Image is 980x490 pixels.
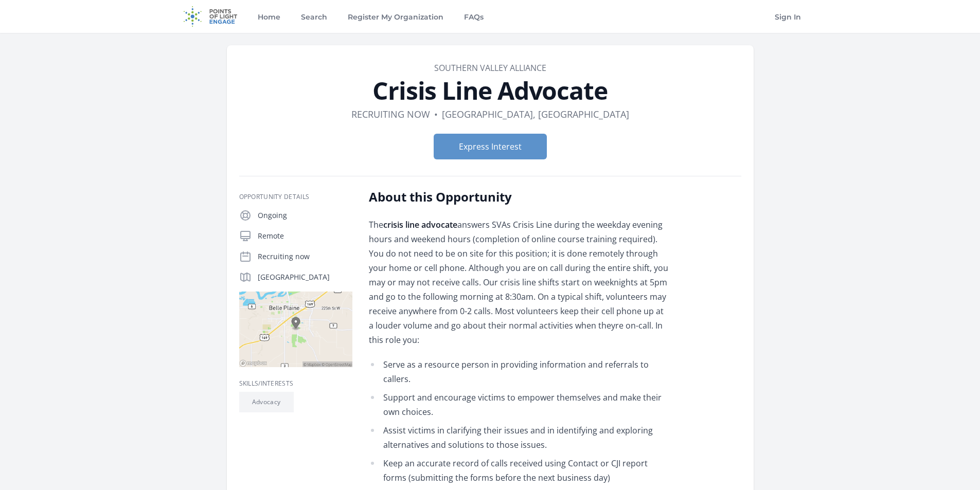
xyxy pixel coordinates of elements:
[369,217,670,347] p: The answers SVAs Crisis Line during the weekday evening hours and weekend hours (completion of on...
[434,134,547,159] button: Express Interest
[351,107,430,121] dd: Recruiting now
[369,456,670,485] li: Keep an accurate record of calls received using Contact or CJI report forms (submitting the forms...
[369,189,670,205] h2: About this Opportunity
[239,392,294,412] li: Advocacy
[258,210,352,221] p: Ongoing
[239,379,352,388] h3: Skills/Interests
[239,193,352,201] h3: Opportunity Details
[369,357,670,386] li: Serve as a resource person in providing information and referrals to callers.
[369,423,670,452] li: Assist victims in clarifying their issues and in identifying and exploring alternatives and solut...
[258,231,352,241] p: Remote
[369,390,670,419] li: Support and encourage victims to empower themselves and make their own choices.
[239,292,352,367] img: Map
[434,62,546,74] a: Southern Valley Alliance
[239,78,741,103] h1: Crisis Line Advocate
[442,107,629,121] dd: [GEOGRAPHIC_DATA], [GEOGRAPHIC_DATA]
[434,107,438,121] div: •
[258,251,352,262] p: Recruiting now
[383,219,457,230] strong: crisis line advocate
[258,272,352,282] p: [GEOGRAPHIC_DATA]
